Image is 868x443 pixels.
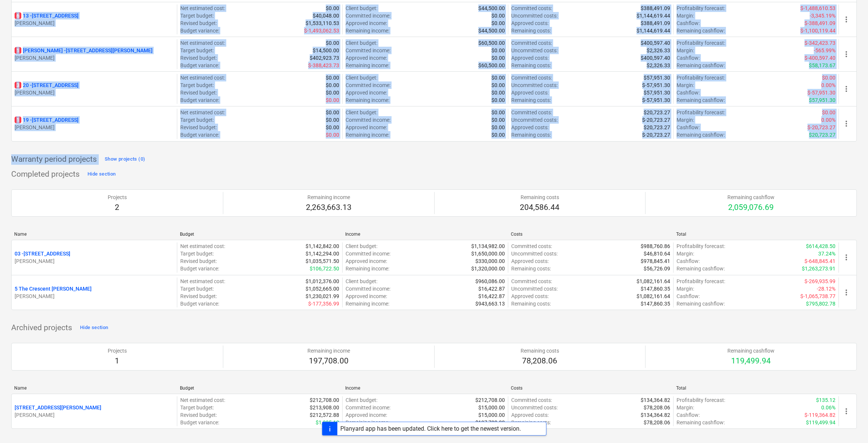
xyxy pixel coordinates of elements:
[511,124,549,131] p: Approved costs :
[814,47,835,54] p: -565.99%
[677,300,725,307] p: Remaining cashflow :
[800,27,835,34] p: $-1,100,119.44
[180,4,225,12] p: Net estimated cost :
[831,407,868,443] iframe: Chat Widget
[511,300,551,307] p: Remaining costs :
[306,193,352,201] p: Remaining income
[641,4,670,12] p: $388,491.09
[677,404,694,411] p: Margin :
[647,47,670,54] p: $2,326.33
[340,425,521,432] div: Planyard app has been updated. Click here to get the newest version.
[346,265,389,272] p: Remaining income :
[637,27,670,34] p: $1,144,619.44
[475,300,505,307] p: $943,663.13
[491,131,505,139] p: $0.00
[511,265,551,272] p: Remaining costs :
[88,170,116,179] div: Hide section
[809,62,835,69] p: $58,173.67
[806,242,835,250] p: $614,428.50
[471,250,505,257] p: $1,650,000.00
[491,96,505,104] p: $0.00
[308,300,339,307] p: $-177,356.99
[804,39,835,47] p: $-342,423.73
[180,285,214,292] p: Target budget :
[346,404,390,411] p: Committed income :
[677,54,700,62] p: Cashflow :
[677,27,725,34] p: Remaining cashflow :
[346,47,390,54] p: Committed income :
[677,242,725,250] p: Profitability forecast :
[677,292,700,300] p: Cashflow :
[478,4,505,12] p: $44,500.00
[346,39,377,47] p: Client budget :
[641,285,670,292] p: $147,860.35
[677,109,725,116] p: Profitability forecast :
[15,19,174,27] p: [PERSON_NAME]
[180,27,219,34] p: Budget variance :
[511,292,549,300] p: Approved costs :
[180,419,219,426] p: Budget variance :
[521,356,559,366] p: 78,208.06
[108,356,127,366] p: 1
[842,119,851,128] span: more_vert
[478,285,505,292] p: $16,422.87
[677,411,700,419] p: Cashflow :
[677,396,725,404] p: Profitability forecast :
[326,74,339,81] p: $0.00
[326,116,339,124] p: $0.00
[804,19,835,27] p: $-388,491.09
[677,257,700,265] p: Cashflow :
[809,131,835,139] p: $20,723.27
[15,12,21,19] span: 6
[310,54,339,62] p: $402,923.73
[491,54,505,62] p: $0.00
[180,232,340,237] div: Budget
[15,12,174,27] div: 613 -[STREET_ADDRESS][PERSON_NAME]
[802,265,835,272] p: $1,263,273.91
[180,109,225,116] p: Net estimated cost :
[180,411,217,419] p: Revised budget :
[478,27,505,34] p: $44,500.00
[15,47,174,62] div: 1[PERSON_NAME] -[STREET_ADDRESS][PERSON_NAME][PERSON_NAME]
[511,62,551,69] p: Remaining costs :
[644,89,670,96] p: $57,951.30
[105,155,145,164] div: Show projects (0)
[346,250,390,257] p: Committed income :
[817,285,835,292] p: -28.12%
[306,257,339,265] p: $1,035,571.50
[677,81,694,89] p: Margin :
[677,131,725,139] p: Remaining cashflow :
[15,89,174,96] p: [PERSON_NAME]
[313,12,339,19] p: $40,048.00
[511,96,551,104] p: Remaining costs :
[637,292,670,300] p: $1,082,161.64
[641,54,670,62] p: $400,597.40
[511,27,551,34] p: Remaining costs :
[816,396,835,404] p: $135.12
[180,257,217,265] p: Revised budget :
[511,232,671,237] div: Costs
[180,62,219,69] p: Budget variance :
[471,265,505,272] p: $1,320,000.00
[677,96,725,104] p: Remaining cashflow :
[11,169,80,180] p: Completed projects
[346,109,377,116] p: Client budget :
[15,404,101,411] p: [STREET_ADDRESS][PERSON_NAME]
[15,47,153,54] p: [PERSON_NAME] - [STREET_ADDRESS][PERSON_NAME]
[644,124,670,131] p: $20,723.27
[180,242,225,250] p: Net estimated cost :
[346,116,390,124] p: Committed income :
[15,292,174,300] p: [PERSON_NAME]
[306,242,339,250] p: $1,142,842.00
[346,62,389,69] p: Remaining income :
[346,96,389,104] p: Remaining income :
[475,419,505,426] p: $197,708.00
[310,404,339,411] p: $213,908.00
[804,278,835,285] p: $-269,935.99
[180,385,340,391] div: Budget
[15,124,174,131] p: [PERSON_NAME]
[180,116,214,124] p: Target budget :
[842,84,851,93] span: more_vert
[346,124,387,131] p: Approved income :
[810,12,835,19] p: -3,345.19%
